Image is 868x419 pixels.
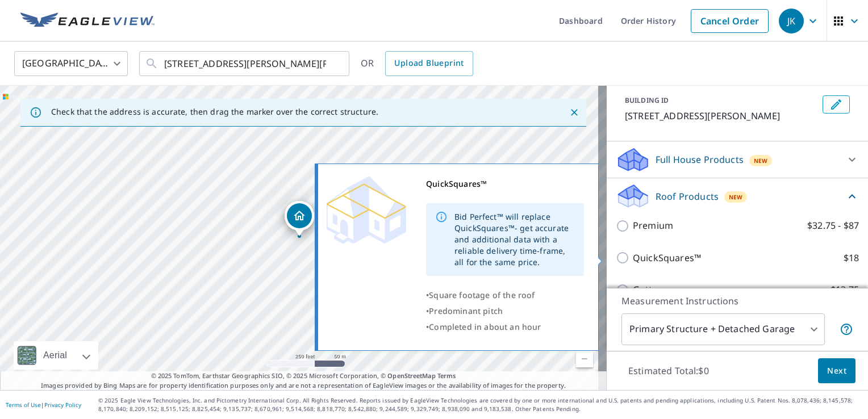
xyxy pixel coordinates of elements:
[454,207,575,273] div: Bid Perfect™ will replace QuickSquares™- get accurate and additional data with a reliable deliver...
[20,12,155,30] img: EV Logo
[729,192,743,202] span: New
[576,350,593,367] a: Current Level 17, Zoom Out
[385,51,473,76] a: Upload Blueprint
[429,305,503,316] span: Predominant pitch
[285,201,314,236] div: Dropped pin, building 1, Residential property, 1515 Devere Dr Pasadena, MD 21122
[426,319,584,335] div: •
[831,283,859,297] p: $13.75
[6,401,41,409] a: Terms of Use
[437,371,456,380] a: Terms
[625,95,669,105] p: BUILDING ID
[429,321,541,332] span: Completed in about an hour
[621,294,853,308] p: Measurement Instructions
[429,290,535,300] span: Square footage of the roof
[40,341,70,370] div: Aerial
[6,401,81,408] p: |
[754,156,768,165] span: New
[807,219,859,233] p: $32.75 - $87
[567,105,582,120] button: Close
[426,287,584,303] div: •
[51,107,378,117] p: Check that the address is accurate, then drag the marker over the correct structure.
[656,153,744,166] p: Full House Products
[14,341,98,370] div: Aerial
[840,322,853,336] span: Your report will include the primary structure and a detached garage if one exists.
[616,183,859,209] div: Roof ProductsNew
[14,48,128,79] div: [GEOGRAPHIC_DATA]
[827,364,846,378] span: Next
[426,176,584,192] div: QuickSquares™
[633,219,673,233] p: Premium
[621,313,825,345] div: Primary Structure + Detached Garage
[426,303,584,319] div: •
[387,371,435,380] a: OpenStreetMap
[844,251,859,265] p: $18
[394,56,464,70] span: Upload Blueprint
[327,176,406,244] img: Premium
[44,401,81,409] a: Privacy Policy
[164,48,326,79] input: Search by address or latitude-longitude
[823,95,850,114] button: Edit building 1
[779,9,804,33] div: JK
[656,190,719,203] p: Roof Products
[633,251,701,265] p: QuickSquares™
[691,9,769,33] a: Cancel Order
[151,371,456,381] span: © 2025 TomTom, Earthstar Geographics SIO, © 2025 Microsoft Corporation, ©
[625,109,818,123] p: [STREET_ADDRESS][PERSON_NAME]
[633,283,662,297] p: Gutter
[619,358,718,383] p: Estimated Total: $0
[98,396,862,413] p: © 2025 Eagle View Technologies, Inc. and Pictometry International Corp. All Rights Reserved. Repo...
[616,146,859,173] div: Full House ProductsNew
[818,358,856,384] button: Next
[361,51,473,76] div: OR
